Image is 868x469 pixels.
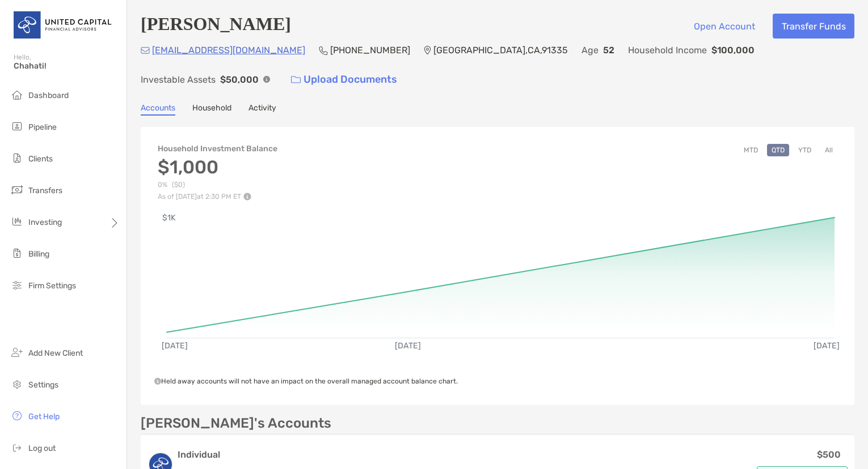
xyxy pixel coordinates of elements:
p: [GEOGRAPHIC_DATA] , CA , 91335 [433,43,568,57]
img: Info Icon [263,76,270,83]
p: $100,000 [711,43,755,57]
span: Billing [28,249,49,259]
h3: $1,000 [158,156,277,178]
img: clients icon [10,151,24,165]
span: Transfers [28,186,62,195]
img: United Capital Logo [14,5,113,45]
h4: Household Investment Balance [158,144,277,154]
p: 52 [603,43,614,57]
p: Investable Assets [141,73,216,87]
span: Dashboard [28,91,69,100]
span: Add New Client [28,348,83,358]
span: 0% [158,181,167,189]
a: Accounts [141,103,175,116]
p: Household Income [628,43,707,57]
span: Get Help [28,412,60,421]
button: YTD [794,144,816,156]
span: Pipeline [28,122,57,132]
h4: [PERSON_NAME] [141,14,291,39]
p: [PERSON_NAME]'s Accounts [141,416,331,430]
p: As of [DATE] at 2:30 PM ET [158,193,277,201]
a: Upload Documents [284,67,404,92]
img: get-help icon [10,409,24,423]
img: Phone Icon [319,46,328,55]
p: [PHONE_NUMBER] [330,43,410,57]
p: $500 [817,447,841,462]
button: Transfer Funds [773,14,854,39]
span: Chahati! [14,61,120,71]
img: Email Icon [141,47,150,54]
p: Age [582,43,599,57]
h3: Individual [178,448,274,462]
button: Open Account [685,14,764,39]
img: pipeline icon [10,120,24,133]
img: add_new_client icon [10,346,24,359]
a: Activity [248,103,276,116]
text: [DATE] [162,341,188,351]
span: Held away accounts will not have an impact on the overall managed account balance chart. [154,377,458,385]
button: All [820,144,837,156]
a: Household [192,103,231,116]
img: logout icon [10,441,24,454]
p: [EMAIL_ADDRESS][DOMAIN_NAME] [152,43,305,57]
span: Settings [28,380,58,390]
button: MTD [739,144,762,156]
img: settings icon [10,377,24,391]
img: Performance Info [243,193,251,201]
img: dashboard icon [10,88,24,101]
img: billing icon [10,246,24,260]
span: Clients [28,154,53,164]
img: transfers icon [10,183,24,197]
text: [DATE] [814,341,840,351]
button: QTD [767,144,789,156]
span: Firm Settings [28,281,76,291]
img: investing icon [10,215,24,228]
span: ($0) [172,181,185,189]
span: Investing [28,218,62,227]
img: firm-settings icon [10,278,24,292]
span: Log out [28,444,56,453]
text: $1K [162,213,176,223]
text: [DATE] [395,341,421,351]
img: button icon [291,76,301,84]
img: Location Icon [424,46,431,55]
p: $50,000 [220,73,259,87]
